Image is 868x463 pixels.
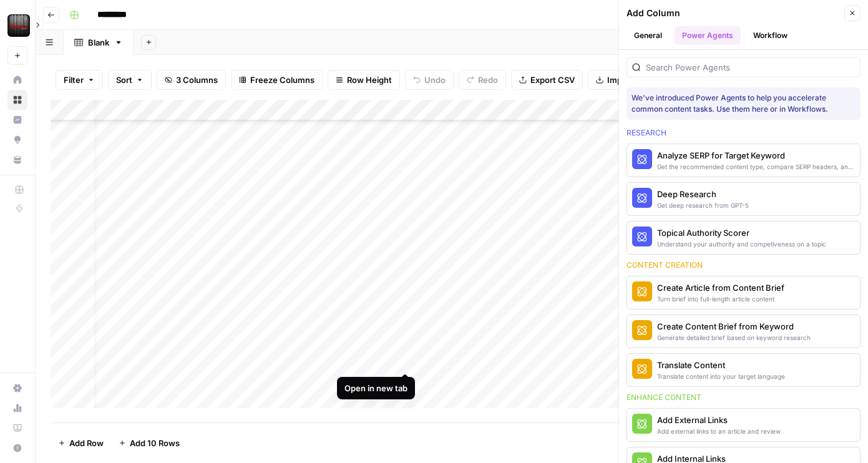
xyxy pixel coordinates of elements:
[530,74,575,86] span: Export CSV
[7,130,27,150] a: Opportunities
[588,70,660,90] button: Import CSV
[7,70,27,90] a: Home
[657,200,749,210] div: Get deep research from GPT-5
[657,281,784,294] div: Create Article from Content Brief
[64,74,84,86] span: Filter
[657,294,784,304] div: Turn brief into full-length article content
[746,26,795,45] button: Workflow
[657,227,826,239] div: Topical Authority Scorer
[328,70,400,90] button: Row Height
[627,354,860,386] button: Translate ContentTranslate content into your target language
[7,10,27,41] button: Workspace: Tire Rack
[657,414,781,426] div: Add External Links
[627,183,860,215] button: Deep ResearchGet deep research from GPT-5
[631,92,856,115] div: We've introduced Power Agents to help you accelerate common content tasks. Use them here or in Wo...
[7,418,27,438] a: Learning Hub
[657,188,749,200] div: Deep Research
[130,437,180,449] span: Add 10 Rows
[405,70,454,90] button: Undo
[231,70,323,90] button: Freeze Columns
[459,70,506,90] button: Redo
[88,36,109,49] div: Blank
[347,74,392,86] span: Row Height
[7,150,27,170] a: Your Data
[627,260,861,271] div: Content creation
[69,437,104,449] span: Add Row
[157,70,226,90] button: 3 Columns
[627,144,860,177] button: Analyze SERP for Target KeywordGet the recommended content type, compare SERP headers, and analyz...
[657,371,785,381] div: Translate content into your target language
[7,398,27,418] a: Usage
[56,70,103,90] button: Filter
[657,149,855,162] div: Analyze SERP for Target Keyword
[627,392,861,403] div: Enhance content
[478,74,498,86] span: Redo
[646,61,855,74] input: Search Power Agents
[116,74,132,86] span: Sort
[7,14,30,37] img: Tire Rack Logo
[627,222,860,254] button: Topical Authority ScorerUnderstand your authority and competiveness on a topic
[607,74,652,86] span: Import CSV
[108,70,152,90] button: Sort
[657,333,811,343] div: Generate detailed brief based on keyword research
[111,433,187,453] button: Add 10 Rows
[627,409,860,441] button: Add External LinksAdd external links to an article and review
[424,74,446,86] span: Undo
[64,30,134,55] a: Blank
[657,426,781,436] div: Add external links to an article and review
[657,320,811,333] div: Create Content Brief from Keyword
[627,127,861,139] div: Research
[675,26,741,45] button: Power Agents
[511,70,583,90] button: Export CSV
[627,26,670,45] button: General
[657,359,785,371] div: Translate Content
[176,74,218,86] span: 3 Columns
[7,110,27,130] a: Insights
[344,382,407,394] div: Open in new tab
[7,438,27,458] button: Help + Support
[7,378,27,398] a: Settings
[657,162,855,172] div: Get the recommended content type, compare SERP headers, and analyze SERP patterns
[627,276,860,309] button: Create Article from Content BriefTurn brief into full-length article content
[51,433,111,453] button: Add Row
[250,74,315,86] span: Freeze Columns
[657,239,826,249] div: Understand your authority and competiveness on a topic
[7,90,27,110] a: Browse
[627,315,860,348] button: Create Content Brief from KeywordGenerate detailed brief based on keyword research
